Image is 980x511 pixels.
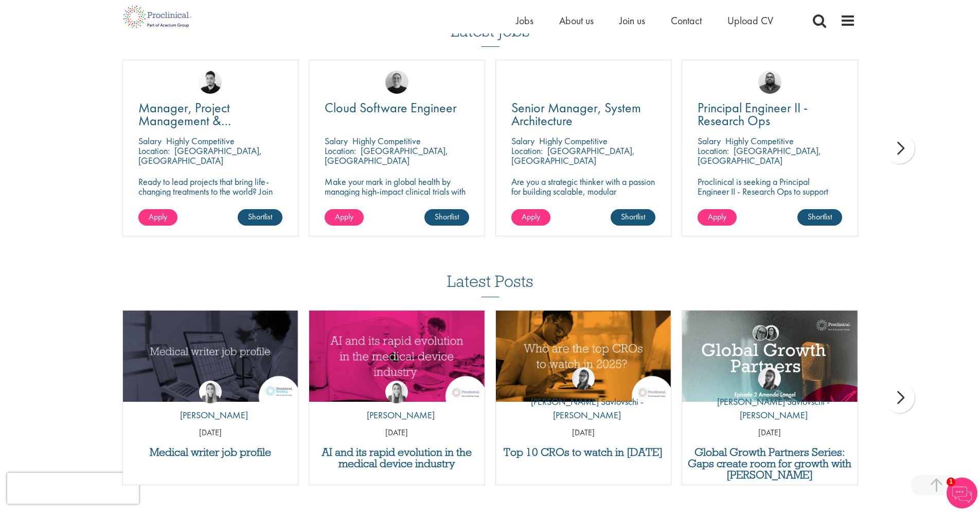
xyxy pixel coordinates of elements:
span: Apply [708,211,726,222]
p: Proclinical is seeking a Principal Engineer II - Research Ops to support external engineering pro... [698,177,842,226]
span: Manager, Project Management & Operational Delivery [138,99,249,142]
img: Theodora Savlovschi - Wicks [572,367,595,390]
span: Salary [511,135,534,147]
p: [PERSON_NAME] Savlovschi - [PERSON_NAME] [496,395,671,421]
p: Make your mark in global health by managing high-impact clinical trials with a leading CRO. [325,177,469,206]
a: Apply [325,209,364,226]
p: [PERSON_NAME] [359,408,435,422]
iframe: reCAPTCHA [7,473,139,504]
div: next [884,382,915,413]
a: Upload CV [727,14,773,27]
p: [DATE] [682,427,858,439]
p: Highly Competitive [352,135,421,147]
span: Apply [335,211,353,222]
span: Location: [325,145,356,157]
a: Senior Manager, System Architecture [511,101,656,127]
span: Principal Engineer II - Research Ops [698,99,808,129]
p: [GEOGRAPHIC_DATA], [GEOGRAPHIC_DATA] [511,145,635,166]
span: Location: [511,145,543,157]
span: Senior Manager, System Architecture [511,99,641,129]
a: Theodora Savlovschi - Wicks [PERSON_NAME] Savlovschi - [PERSON_NAME] [496,367,671,427]
a: Principal Engineer II - Research Ops [698,101,842,127]
a: Apply [698,209,737,226]
p: [PERSON_NAME] Savlovschi - [PERSON_NAME] [682,395,858,421]
a: Shortlist [611,209,655,226]
a: Link to a post [496,311,671,402]
img: Theodora Savlovschi - Wicks [758,367,781,390]
img: Anderson Maldonado [199,71,222,94]
span: Location: [698,145,729,157]
p: [PERSON_NAME] [172,408,248,422]
p: Highly Competitive [725,135,794,147]
a: Link to a post [682,311,858,402]
p: Highly Competitive [166,135,235,147]
span: Salary [325,135,348,147]
p: [GEOGRAPHIC_DATA], [GEOGRAPHIC_DATA] [698,145,821,166]
img: Hannah Burke [199,381,222,403]
img: Ashley Bennett [758,71,781,94]
span: Location: [138,145,170,157]
a: Join us [619,14,645,27]
img: Top 10 CROs 2025 | Proclinical [496,311,671,402]
p: [GEOGRAPHIC_DATA], [GEOGRAPHIC_DATA] [325,145,448,166]
p: [DATE] [309,427,485,439]
a: Medical writer job profile [128,447,293,458]
p: Highly Competitive [539,135,608,147]
a: Hannah Burke [PERSON_NAME] [172,381,248,427]
a: AI and its rapid evolution in the medical device industry [314,447,479,469]
span: Apply [149,211,167,222]
a: Global Growth Partners Series: Gaps create room for growth with [PERSON_NAME] [687,447,852,481]
a: Theodora Savlovschi - Wicks [PERSON_NAME] Savlovschi - [PERSON_NAME] [682,367,858,427]
span: Apply [522,211,540,222]
span: Salary [138,135,162,147]
a: Link to a post [309,311,485,402]
span: 1 [947,478,955,486]
a: Hannah Burke [PERSON_NAME] [359,381,435,427]
div: next [884,133,915,164]
a: Apply [511,209,550,226]
a: Jobs [516,14,533,27]
p: [DATE] [496,427,671,439]
a: Manager, Project Management & Operational Delivery [138,101,283,127]
a: Cloud Software Engineer [325,101,469,114]
span: Salary [698,135,721,147]
img: Emma Pretorious [385,71,408,94]
p: Ready to lead projects that bring life-changing treatments to the world? Join our client at the f... [138,177,283,226]
img: Chatbot [947,478,977,508]
a: About us [559,14,594,27]
a: Shortlist [238,209,282,226]
a: Top 10 CROs to watch in [DATE] [501,447,666,458]
p: [GEOGRAPHIC_DATA], [GEOGRAPHIC_DATA] [138,145,262,166]
a: Apply [138,209,177,226]
img: AI and Its Impact on the Medical Device Industry | Proclinical [309,311,485,402]
img: Hannah Burke [385,381,408,403]
img: Medical writer job profile [123,311,298,402]
span: Cloud Software Engineer [325,99,457,116]
p: Are you a strategic thinker with a passion for building scalable, modular technology platforms? [511,177,656,206]
a: Link to a post [123,311,298,402]
a: Shortlist [797,209,842,226]
a: Shortlist [424,209,469,226]
h3: Latest Posts [447,272,533,297]
a: Contact [671,14,702,27]
p: [DATE] [123,427,298,439]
